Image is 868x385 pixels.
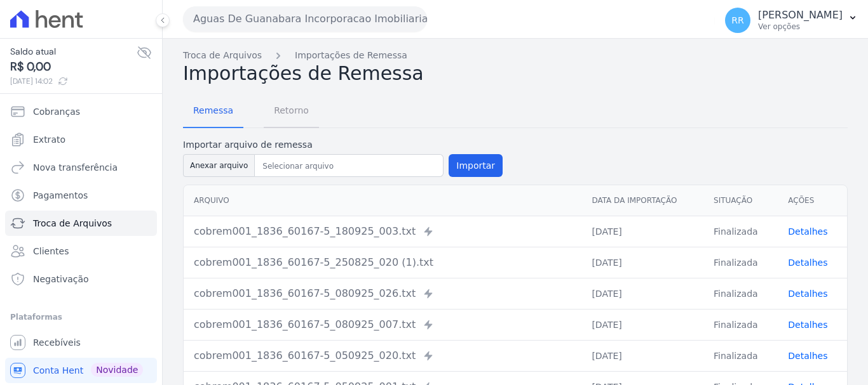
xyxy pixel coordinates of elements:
[581,216,703,247] td: [DATE]
[731,16,743,25] span: RR
[715,3,868,38] button: RR [PERSON_NAME] Ver opções
[449,154,503,177] button: Importar
[194,224,571,239] div: cobrem001_1836_60167-5_180925_003.txt
[194,317,571,332] div: cobrem001_1836_60167-5_080925_007.txt
[5,155,157,180] a: Nova transferência
[788,226,827,237] a: Detalhes
[183,138,503,152] label: Importar arquivo de remessa
[10,75,137,87] span: [DATE] 14:02
[703,340,778,371] td: Finalizada
[703,247,778,278] td: Finalizada
[33,217,112,230] span: Troca de Arquivos
[184,185,581,216] th: Arquivo
[5,238,157,264] a: Clientes
[5,99,157,124] a: Cobranças
[186,98,241,123] span: Remessa
[257,159,440,174] input: Selecionar arquivo
[5,330,157,355] a: Recebíveis
[33,161,118,174] span: Nova transferência
[33,336,81,349] span: Recebíveis
[581,309,703,340] td: [DATE]
[758,9,843,22] p: [PERSON_NAME]
[295,49,407,62] a: Importações de Remessa
[10,310,152,325] div: Plataformas
[5,266,157,292] a: Negativação
[5,211,157,236] a: Troca de Arquivos
[5,358,157,383] a: Conta Hent Novidade
[581,185,703,216] th: Data da Importação
[788,258,827,268] a: Detalhes
[33,364,83,377] span: Conta Hent
[703,216,778,247] td: Finalizada
[33,105,80,118] span: Cobranças
[788,351,827,361] a: Detalhes
[194,348,571,363] div: cobrem001_1836_60167-5_050925_020.txt
[703,278,778,309] td: Finalizada
[194,255,571,270] div: cobrem001_1836_60167-5_250825_020 (1).txt
[183,95,243,128] a: Remessa
[183,62,848,85] h2: Importações de Remessa
[703,185,778,216] th: Situação
[266,98,316,123] span: Retorno
[788,289,827,299] a: Detalhes
[581,247,703,278] td: [DATE]
[194,286,571,301] div: cobrem001_1836_60167-5_080925_026.txt
[788,320,827,330] a: Detalhes
[10,58,137,75] span: R$ 0,00
[33,133,65,146] span: Extrato
[33,273,89,285] span: Negativação
[91,363,143,377] span: Novidade
[778,185,847,216] th: Ações
[703,309,778,340] td: Finalizada
[183,49,848,62] nav: Breadcrumb
[183,154,255,177] button: Anexar arquivo
[183,49,262,62] a: Troca de Arquivos
[581,278,703,309] td: [DATE]
[10,45,137,58] span: Saldo atual
[183,6,427,32] button: Aguas De Guanabara Incorporacao Imobiliaria SPE LTDA
[758,22,843,32] p: Ver opções
[581,340,703,371] td: [DATE]
[264,95,319,128] a: Retorno
[5,127,157,152] a: Extrato
[5,183,157,208] a: Pagamentos
[33,189,88,202] span: Pagamentos
[33,245,69,258] span: Clientes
